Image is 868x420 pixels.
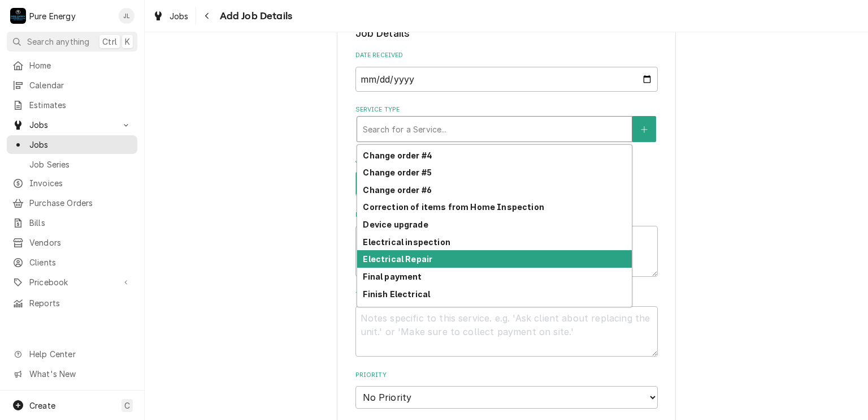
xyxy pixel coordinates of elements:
[29,139,132,151] span: Jobs
[355,105,658,114] label: Service Type
[29,10,76,22] div: Pure Energy
[125,36,130,48] span: K
[363,168,431,177] strong: Change order #5
[29,237,132,248] span: Vendors
[355,156,658,196] div: Job Type
[355,51,658,60] label: Date Received
[7,194,137,212] a: Purchase Orders
[29,401,55,410] span: Create
[102,36,117,48] span: Ctrl
[363,272,422,281] strong: Final payment
[7,76,137,95] a: Calendar
[7,253,137,272] a: Clients
[148,7,193,25] a: Jobs
[355,211,658,277] div: Reason For Call
[355,371,658,380] label: Priority
[29,99,132,111] span: Estimates
[7,233,137,252] a: Vendors
[170,10,189,22] span: Jobs
[7,294,137,312] a: Reports
[7,213,137,232] a: Bills
[216,8,292,24] span: Add Job Details
[355,371,658,409] div: Priority
[29,256,132,268] span: Clients
[632,116,656,142] button: Create New Service
[29,177,132,189] span: Invoices
[363,289,430,299] strong: Finish Electrical
[198,7,216,25] button: Navigate back
[10,8,26,24] div: P
[363,220,428,229] strong: Device upgrade
[10,8,26,24] div: Pure Energy's Avatar
[355,51,658,91] div: Date Received
[7,96,137,114] a: Estimates
[29,197,132,209] span: Purchase Orders
[7,115,137,134] a: Go to Jobs
[355,105,658,142] div: Service Type
[641,126,648,134] svg: Create New Service
[7,273,137,292] a: Go to Pricebook
[124,400,130,412] span: C
[29,348,131,360] span: Help Center
[363,151,432,160] strong: Change order #4
[355,67,658,92] input: yyyy-mm-dd
[29,276,115,288] span: Pricebook
[29,297,132,309] span: Reports
[7,365,137,383] a: Go to What's New
[363,306,442,316] strong: Finish Electrical #2
[7,135,137,154] a: Jobs
[29,368,131,380] span: What's New
[7,155,137,174] a: Job Series
[7,32,137,52] button: Search anythingCtrlK
[363,185,431,195] strong: Change order #6
[29,158,132,170] span: Job Series
[363,237,450,247] strong: Electrical inspection
[29,79,132,91] span: Calendar
[355,26,658,41] legend: Job Details
[29,59,132,71] span: Home
[119,8,134,24] div: JL
[363,202,544,212] strong: Correction of items from Home Inspection
[119,8,134,24] div: James Linnenkamp's Avatar
[29,217,132,229] span: Bills
[355,211,658,220] label: Reason For Call
[29,119,115,131] span: Jobs
[355,156,658,165] label: Job Type
[355,290,658,357] div: Technician Instructions
[363,254,432,264] strong: Electrical Repair
[355,290,658,299] label: Technician Instructions
[27,36,89,48] span: Search anything
[7,174,137,192] a: Invoices
[7,345,137,363] a: Go to Help Center
[7,56,137,75] a: Home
